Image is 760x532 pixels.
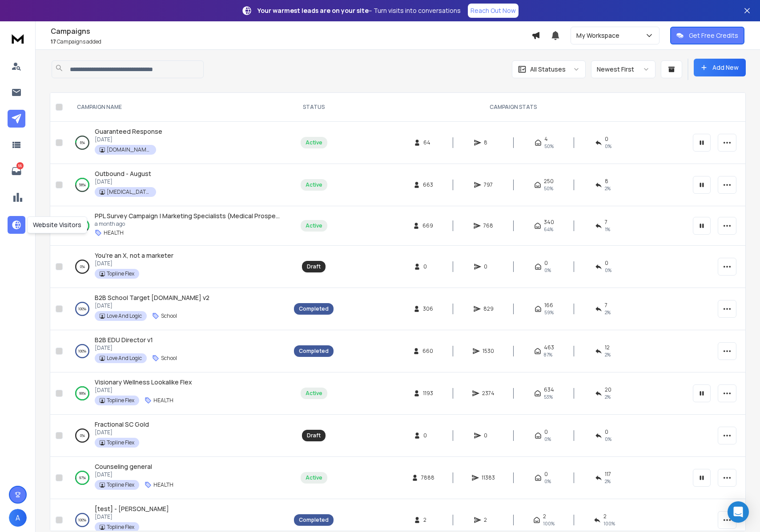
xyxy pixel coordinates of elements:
span: 2 [603,513,607,520]
p: School [161,312,177,320]
span: 50 % [544,143,554,150]
p: 58 % [79,180,86,189]
strong: Your warmest leads are on your site [257,6,369,15]
div: Active [306,181,322,188]
span: 0 [423,432,432,439]
p: 100 % [78,516,86,524]
td: 6%Guaranteed Response[DATE][DOMAIN_NAME] [66,122,289,164]
span: 20 [605,386,611,393]
p: 0 % [80,262,85,271]
span: 100 % [543,520,555,527]
p: [DATE] [95,260,173,267]
p: [DATE] [95,344,177,352]
div: Website Visitors [27,216,87,233]
p: Topline Flex [107,524,134,531]
span: 100 % [603,520,615,527]
p: 100 % [78,347,86,356]
span: 0 [423,263,432,270]
p: Topline Flex [107,397,134,404]
p: Love And Logic [107,355,142,362]
h1: Campaigns [51,26,531,36]
span: 0% [544,436,551,443]
span: 0 [544,471,548,478]
a: B2B EDU Director v1 [95,336,153,344]
span: 1530 [483,348,494,355]
p: [DATE] [95,429,149,436]
p: 0 % [80,431,85,440]
td: 97%Counseling general[DATE]Topline FlexHEALTH [66,457,289,499]
a: 56 [8,162,25,180]
span: Fractional SC Gold [95,420,149,428]
span: 463 [544,344,554,351]
p: 99 % [79,389,86,398]
span: 0% [605,267,611,274]
span: B2B School Target [DOMAIN_NAME] v2 [95,293,209,302]
div: Completed [299,305,329,312]
span: 64 % [544,226,553,233]
a: Counseling general [95,462,152,471]
span: 0 [605,136,608,143]
span: 2 % [605,185,611,192]
div: Open Intercom Messenger [728,501,749,523]
p: School [161,355,177,362]
span: Guaranteed Response [95,127,162,136]
a: Fractional SC Gold [95,420,149,429]
span: 59 % [544,309,554,316]
span: 1 % [605,226,610,233]
span: 50 % [544,185,553,192]
span: 53 % [544,393,553,400]
span: 0 [544,260,548,267]
p: 100 % [78,304,86,313]
span: 2 % [605,309,611,316]
img: logo [9,30,27,47]
p: My Workspace [576,31,623,40]
p: – Turn visits into conversations [257,6,461,15]
p: Topline Flex [107,439,134,446]
span: 64 [423,139,432,146]
span: 829 [483,305,494,312]
span: 7888 [421,474,434,481]
span: 12 [605,344,610,351]
span: 8 [484,139,493,146]
p: [DATE] [95,178,156,185]
button: Newest First [591,60,655,78]
div: Completed [299,348,329,355]
span: 117 [605,471,611,478]
span: 4 [544,136,548,143]
span: 0 [484,263,493,270]
div: Draft [307,432,321,439]
td: 58%Outbound - August[DATE][MEDICAL_DATA][GEOGRAPHIC_DATA] [66,164,289,206]
p: [MEDICAL_DATA][GEOGRAPHIC_DATA] [107,188,151,196]
div: Completed [299,516,329,524]
span: 11383 [482,474,495,481]
span: 0 [605,260,608,267]
th: CAMPAIGN STATS [339,93,688,122]
span: 7 [605,219,607,226]
span: 306 [423,305,433,312]
div: Active [306,390,322,397]
p: 56 [16,162,24,169]
a: Guaranteed Response [95,127,162,136]
p: Reach Out Now [470,6,516,15]
a: Reach Out Now [468,4,519,18]
p: a month ago [95,220,280,228]
button: Add New [694,59,746,76]
span: 768 [483,222,493,229]
a: PPL Survey Campaign | Marketing Specialists (Medical Prospects) [95,212,280,220]
div: Active [306,474,322,481]
button: Get Free Credits [670,27,744,44]
td: 58%PPL Survey Campaign | Marketing Specialists (Medical Prospects)a month agoHEALTH [66,206,289,246]
p: [DATE] [95,471,173,478]
span: 2 % [605,478,611,485]
p: Campaigns added [51,38,531,45]
a: [test] - [PERSON_NAME] [95,504,169,513]
button: A [9,509,27,527]
span: Outbound - August [95,169,151,178]
a: You're an X, not a marketer [95,251,173,260]
span: 797 [484,181,493,188]
span: 166 [544,302,553,309]
span: 0 [484,432,493,439]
